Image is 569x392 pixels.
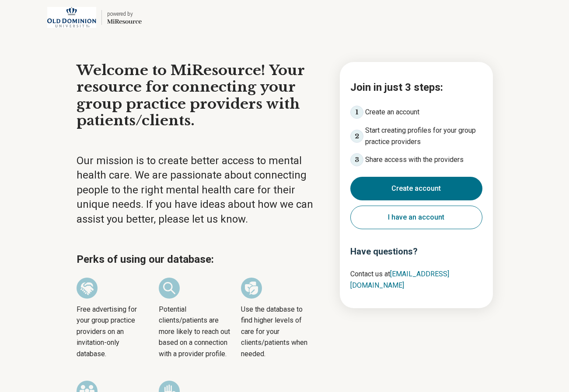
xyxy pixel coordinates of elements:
li: Create an account [350,106,482,119]
button: Create account [350,177,482,200]
h3: Have questions? [350,245,482,258]
p: Contact us at [350,268,482,291]
h2: Join in just 3 steps: [350,79,482,95]
a: [EMAIL_ADDRESS][DOMAIN_NAME] [350,270,449,289]
p: Our mission is to create better access to mental health care. We are passionate about connecting ... [77,154,324,227]
li: Share access with the providers [350,153,482,166]
span: Free advertising for your group practice providers on an invitation-only database. [77,304,148,360]
h1: Welcome to MiResource! Your resource for connecting your group practice providers with patients/c... [77,62,324,129]
li: Start creating profiles for your group practice providers [350,125,482,147]
span: Potential clients/patients are more likely to reach out based on a connection with a provider pro... [159,304,230,360]
div: powered by [107,10,142,18]
h2: Perks of using our database: [77,251,324,267]
img: Old Dominion University [47,7,96,28]
button: I have an account [350,206,482,229]
a: Old Dominion Universitypowered by [16,7,142,28]
span: Use the database to find higher levels of care for your clients/patients when needed. [241,304,313,360]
